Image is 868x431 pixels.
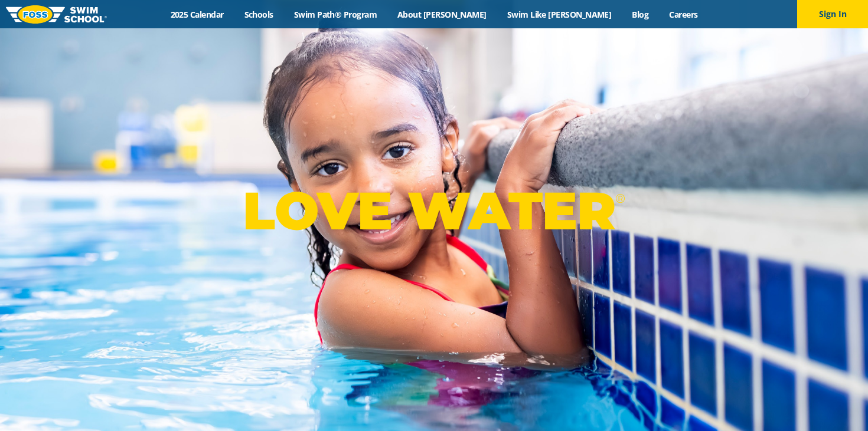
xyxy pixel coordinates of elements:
a: Careers [659,9,708,20]
a: Swim Path® Program [283,9,387,20]
a: Schools [234,9,283,20]
a: Swim Like [PERSON_NAME] [497,9,622,20]
a: About [PERSON_NAME] [387,9,497,20]
img: FOSS Swim School Logo [6,5,107,24]
sup: ® [615,191,625,206]
a: Blog [622,9,659,20]
p: LOVE WATER [243,179,625,242]
a: 2025 Calendar [160,9,234,20]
